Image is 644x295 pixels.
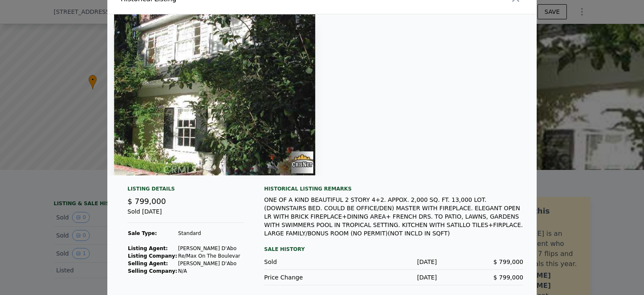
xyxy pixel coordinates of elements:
[264,244,523,254] div: Sale History
[178,260,241,267] td: [PERSON_NAME] D'Abo
[493,274,523,281] span: $ 799,000
[351,258,437,266] div: [DATE]
[114,14,315,175] img: Property Img
[128,230,157,236] strong: Sale Type:
[264,196,523,238] div: ONE OF A KIND BEAUTIFUL 2 STORY 4+2. APPOX. 2,000 SQ. FT. 13,000 LOT. (DOWNSTAIRS BED. COULD BE O...
[128,253,177,259] strong: Listing Company:
[128,261,168,266] strong: Selling Agent:
[264,185,523,192] div: Historical Listing remarks
[178,230,241,237] td: Standard
[264,273,351,282] div: Price Change
[493,258,523,265] span: $ 799,000
[178,252,241,260] td: Re/Max On The Boulevar
[127,197,166,206] span: $ 799,000
[128,268,177,274] strong: Selling Company:
[127,207,244,223] div: Sold [DATE]
[264,258,351,266] div: Sold
[178,267,241,275] td: N/A
[178,245,241,252] td: [PERSON_NAME] D'Abo
[128,245,168,251] strong: Listing Agent:
[351,273,437,282] div: [DATE]
[127,185,244,196] div: Listing Details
